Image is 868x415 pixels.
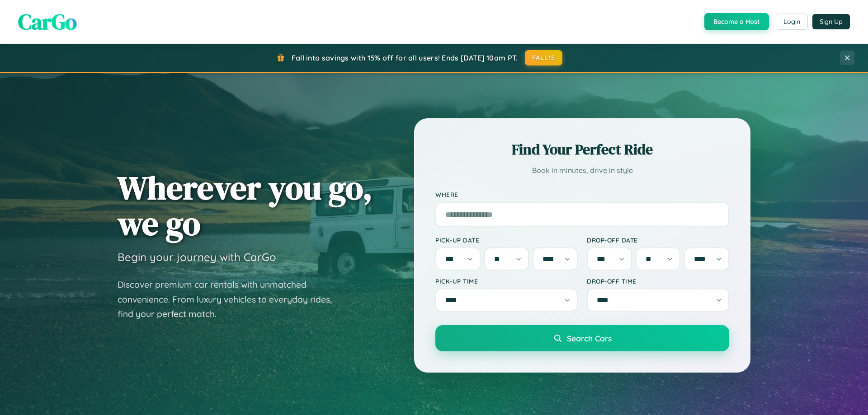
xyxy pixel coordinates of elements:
p: Book in minutes, drive in style [435,164,729,177]
label: Drop-off Date [587,236,729,244]
h1: Wherever you go, we go [118,170,373,241]
h3: Begin your journey with CarGo [118,250,276,264]
button: FALL15 [525,50,563,65]
label: Drop-off Time [587,277,729,285]
button: Search Cars [435,325,729,351]
label: Pick-up Date [435,236,578,244]
p: Discover premium car rentals with unmatched convenience. From luxury vehicles to everyday rides, ... [118,277,344,322]
span: Fall into savings with 15% off for all users! Ends [DATE] 10am PT. [292,53,518,62]
button: Sign Up [812,14,850,29]
h2: Find Your Perfect Ride [435,140,729,159]
button: Login [776,14,808,30]
label: Where [435,191,729,198]
span: Search Cars [567,333,612,343]
span: CarGo [18,7,77,37]
button: Become a Host [704,13,769,30]
label: Pick-up Time [435,277,578,285]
